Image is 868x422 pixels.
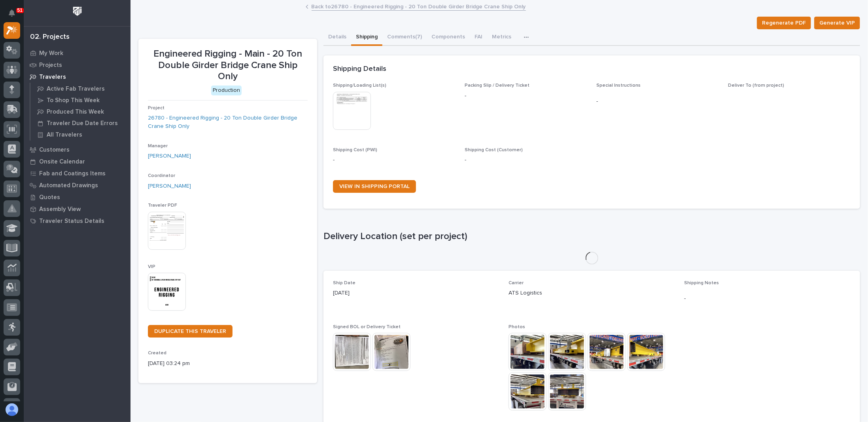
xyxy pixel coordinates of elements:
[333,148,377,152] span: Shipping Cost (PWI)
[465,156,587,164] p: -
[10,10,20,22] div: Notifications51
[819,18,855,28] span: Generate VIP
[4,5,20,21] button: Notifications
[148,144,168,148] span: Manager
[39,206,81,213] p: Assembly View
[30,106,130,117] a: Produced This Week
[17,8,23,13] p: 51
[685,281,719,285] span: Shipping Notes
[312,2,526,11] a: Back to26780 - Engineered Rigging - 20 Ton Double Girder Bridge Crane Ship Only
[728,83,785,88] span: Deliver To (from project)
[148,114,308,131] a: 26780 - Engineered Rigging - 20 Ton Double Girder Bridge Crane Ship Only
[24,203,130,215] a: Assembly View
[30,118,130,129] a: Traveler Due Date Errors
[4,401,20,418] button: users-avatar
[24,156,130,167] a: Onsite Calendar
[39,182,98,189] p: Automated Drawings
[509,325,525,329] span: Photos
[30,95,130,106] a: To Shop This Week
[47,86,105,93] p: Active Fab Travelers
[339,184,410,189] span: VIEW IN SHIPPING PORTAL
[148,106,165,110] span: Project
[685,295,851,303] p: -
[39,62,62,69] p: Projects
[427,29,470,46] button: Components
[465,92,587,100] p: -
[148,325,233,338] a: DUPLICATE THIS TRAVELER
[465,83,529,88] span: Packing Slip / Delivery Ticket
[333,65,386,74] h2: Shipping Details
[39,194,60,201] p: Quotes
[597,83,641,88] span: Special Instructions
[30,83,130,94] a: Active Fab Travelers
[47,120,118,127] p: Traveler Due Date Errors
[148,152,191,160] a: [PERSON_NAME]
[30,33,70,42] div: 02. Projects
[154,329,226,334] span: DUPLICATE THIS TRAVELER
[597,97,719,106] p: -
[39,158,85,165] p: Onsite Calendar
[39,170,106,177] p: Fab and Coatings Items
[148,203,177,208] span: Traveler PDF
[333,325,401,329] span: Signed BOL or Delivery Ticket
[47,131,82,139] p: All Travelers
[757,17,811,29] button: Regenerate PDF
[333,289,499,297] p: [DATE]
[814,17,860,29] button: Generate VIP
[148,48,308,82] p: Engineered Rigging - Main - 20 Ton Double Girder Bridge Crane Ship Only
[382,29,427,46] button: Comments (7)
[24,179,130,191] a: Automated Drawings
[351,29,382,46] button: Shipping
[30,129,130,140] a: All Travelers
[24,71,130,83] a: Travelers
[333,180,416,193] a: VIEW IN SHIPPING PORTAL
[24,59,130,71] a: Projects
[333,83,386,88] span: Shipping/Loading List(s)
[509,281,524,285] span: Carrier
[333,281,356,285] span: Ship Date
[39,74,66,81] p: Travelers
[24,144,130,156] a: Customers
[39,146,70,154] p: Customers
[509,289,675,297] p: ATS Logistics
[70,4,85,19] img: Workspace Logo
[24,167,130,179] a: Fab and Coatings Items
[39,50,63,57] p: My Work
[24,191,130,203] a: Quotes
[465,148,523,152] span: Shipping Cost (Customer)
[47,108,104,116] p: Produced This Week
[148,173,175,178] span: Coordinator
[24,47,130,59] a: My Work
[39,218,104,225] p: Traveler Status Details
[24,215,130,227] a: Traveler Status Details
[148,182,191,190] a: [PERSON_NAME]
[762,18,806,28] span: Regenerate PDF
[211,86,242,95] div: Production
[470,29,487,46] button: FAI
[323,29,351,46] button: Details
[323,231,860,242] h1: Delivery Location (set per project)
[487,29,516,46] button: Metrics
[47,97,100,104] p: To Shop This Week
[148,359,308,368] p: [DATE] 03:24 pm
[148,264,155,269] span: VIP
[148,351,166,355] span: Created
[333,156,455,164] p: -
